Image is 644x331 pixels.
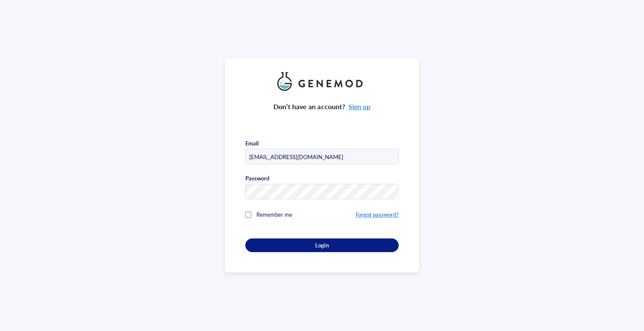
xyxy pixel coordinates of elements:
a: Forgot password? [356,210,399,218]
span: Login [315,241,328,249]
div: Email [245,139,259,147]
div: Don’t have an account? [273,101,371,112]
span: Remember me [256,210,292,218]
button: Login [245,238,399,252]
div: Password [245,174,269,182]
img: genemod_logo_light-BcqUzbGq.png [277,72,367,91]
a: Sign up [348,102,371,111]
